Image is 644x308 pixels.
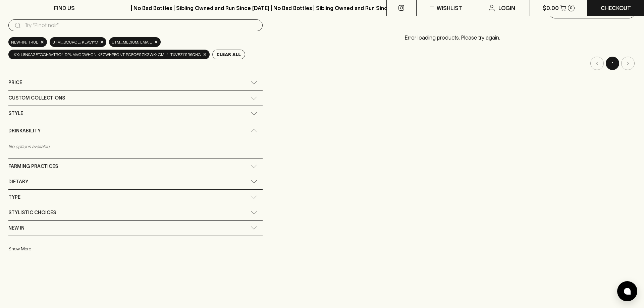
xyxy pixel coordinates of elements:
span: Custom Collections [8,94,65,102]
span: _kx: l8n0AzeTqqH6vtRO4 dPUmVGdwhCnIkFzWHpegNT pcFQFszkZwk4qM-4-tXVeZi'Sr6qHg [11,51,201,58]
div: Farming Practices [8,159,263,174]
input: Try “Pinot noir” [24,20,257,31]
span: Drinkability [8,127,41,135]
p: Checkout [601,4,631,12]
button: Clear All [212,50,245,59]
span: Farming Practices [8,162,58,171]
p: Wishlist [437,4,462,12]
p: 0 [570,6,573,10]
nav: pagination navigation [269,57,636,70]
span: utm_medium: email [112,39,152,46]
span: New In [8,224,24,232]
span: Price [8,78,22,87]
p: $0.00 [543,4,559,12]
span: × [154,39,158,46]
div: Style [8,106,263,121]
button: Show More [8,242,96,256]
span: × [40,39,44,46]
img: bubble-icon [624,288,631,295]
p: No options available [8,140,263,152]
span: Style [8,109,23,118]
span: Stylistic Choices [8,208,56,217]
p: Login [498,4,515,12]
div: Dietary [8,174,263,189]
span: × [203,51,207,58]
span: utm_source: Klaviyo [52,39,98,46]
div: Type [8,190,263,205]
p: Error loading products. Please try again. [269,27,636,48]
span: Dietary [8,178,28,186]
p: FIND US [54,4,75,12]
div: Price [8,75,263,90]
span: Type [8,193,20,201]
span: × [100,39,104,46]
div: Drinkability [8,121,263,140]
div: Stylistic Choices [8,205,263,220]
div: New In [8,221,263,236]
span: new-in: true [11,39,38,46]
button: page 1 [606,57,619,70]
div: Custom Collections [8,90,263,106]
